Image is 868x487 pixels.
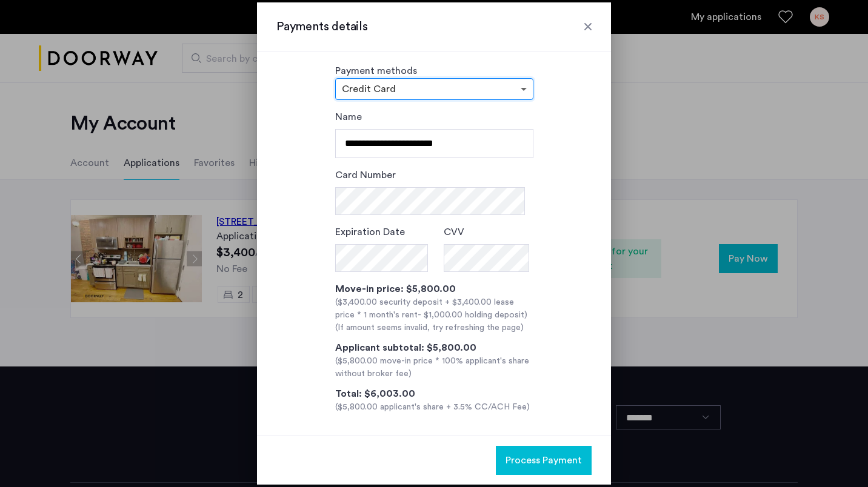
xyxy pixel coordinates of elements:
label: Expiration Date [335,225,405,239]
span: Total: $6,003.00 [335,389,415,399]
div: ($5,800.00 applicant's share + 3.5% CC/ACH Fee) [335,401,533,414]
label: CVV [444,225,464,239]
span: - $1,000.00 holding deposit [418,311,524,319]
div: Move-in price: $5,800.00 [335,282,533,296]
div: (If amount seems invalid, try refreshing the page) [335,322,533,334]
h3: Payments details [276,18,592,35]
span: Process Payment [506,453,582,468]
div: Applicant subtotal: $5,800.00 [335,340,533,355]
div: ($5,800.00 move-in price * 100% applicant's share without broker fee) [335,355,533,380]
button: button [496,446,592,475]
div: ($3,400.00 security deposit + $3,400.00 lease price * 1 month's rent ) [335,296,533,322]
label: Name [335,110,362,124]
label: Card Number [335,168,396,182]
label: Payment methods [335,66,417,76]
